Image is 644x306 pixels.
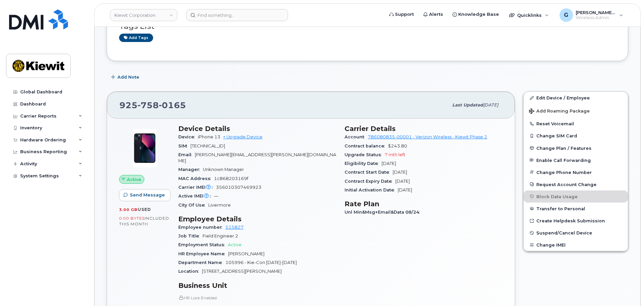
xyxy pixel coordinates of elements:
span: Alerts [429,11,443,18]
button: Transfer to Personal [524,203,628,215]
span: Unl Min&Msg+Email&Data 08/24 [345,210,423,215]
h3: Employee Details [178,215,336,223]
span: 7 mth left [385,152,405,157]
span: 356010307469923 [216,185,261,190]
div: Gabrielle.Chicoine [555,8,628,22]
span: Location [178,269,202,274]
span: 925 [119,100,186,110]
span: Wireless Admin [576,15,616,20]
span: Knowledge Base [458,11,499,18]
span: [DATE] [483,102,498,107]
button: Enable Call Forwarding [524,154,628,166]
span: Job Title [178,233,203,238]
span: Contract balance [345,143,388,148]
iframe: Messenger Launcher [615,277,639,301]
h3: Carrier Details [345,125,503,133]
span: Add Note [117,74,139,80]
span: Employment Status [178,242,228,247]
span: 0165 [159,100,186,110]
a: Alerts [419,8,448,21]
span: Unknown Manager [203,167,244,172]
span: HR Employee Name [178,251,228,256]
a: + Upgrade Device [223,134,262,139]
button: Send Message [119,189,171,201]
span: Device [178,134,198,139]
span: 1c868203169f [214,176,248,181]
button: Change IMEI [524,239,628,251]
p: HR Lock Enabled [178,295,336,301]
div: Quicklinks [504,8,553,22]
h3: Business Unit [178,281,336,290]
span: [DATE] [393,170,407,175]
span: [DATE] [398,187,412,192]
span: Livermore [208,203,231,208]
input: Find something... [186,9,288,21]
span: 758 [138,100,159,110]
h3: Tags List [119,22,616,31]
a: Support [385,8,419,21]
span: Last updated [452,102,483,107]
button: Block Data Usage [524,190,628,203]
span: 105996 - Kie-Con [DATE]-[DATE] [225,260,297,265]
a: Add tags [119,34,153,42]
span: 0.00 Bytes [119,216,145,221]
span: Contract Expiry Date [345,179,395,184]
button: Add Note [107,71,145,83]
span: [PERSON_NAME].[PERSON_NAME] [576,10,616,15]
button: Change Phone Number [524,166,628,178]
span: Employee number [178,225,225,230]
span: MAC Address [178,176,214,181]
span: [PERSON_NAME] [228,251,264,256]
span: Enable Call Forwarding [536,158,591,163]
span: 3.00 GB [119,207,138,212]
span: Quicklinks [517,12,542,18]
a: Kiewit Corporation [110,9,177,21]
span: Change Plan / Features [536,145,592,150]
span: Field Engineer 2 [203,233,238,238]
a: Knowledge Base [448,8,504,21]
span: [STREET_ADDRESS][PERSON_NAME] [202,269,282,274]
span: SIM [178,143,190,148]
button: Suspend/Cancel Device [524,227,628,239]
span: Upgrade Status [345,152,385,157]
span: used [138,207,151,212]
span: [TECHNICAL_ID] [190,143,225,148]
a: 786080835-00001 - Verizon Wireless - Kiewit Phase 2 [368,134,487,139]
button: Reset Voicemail [524,118,628,130]
h3: Device Details [178,125,336,133]
span: Send Message [130,192,165,198]
span: City Of Use [178,203,208,208]
span: Email [178,152,195,157]
span: — [214,193,218,199]
span: Support [395,11,414,18]
span: G [564,11,568,19]
span: Suspend/Cancel Device [536,230,592,235]
span: [DATE] [395,179,410,184]
span: Active [228,242,242,247]
span: Department Name [178,260,225,265]
button: Add Roaming Package [524,104,628,118]
button: Change SIM Card [524,130,628,142]
a: Create Helpdesk Submission [524,215,628,227]
span: Manager [178,167,203,172]
span: $243.80 [388,143,407,148]
h3: Rate Plan [345,200,503,208]
span: Initial Activation Date [345,187,398,192]
img: image20231002-3703462-1ig824h.jpeg [124,128,165,168]
button: Request Account Change [524,178,628,190]
a: 515827 [225,225,244,230]
span: Active [127,176,141,183]
span: Contract Start Date [345,170,393,175]
span: Add Roaming Package [529,108,590,115]
span: [PERSON_NAME][EMAIL_ADDRESS][PERSON_NAME][DOMAIN_NAME] [178,152,336,163]
span: [DATE] [382,161,396,166]
a: Edit Device / Employee [524,92,628,104]
span: Account [345,134,368,139]
button: Change Plan / Features [524,142,628,154]
span: Active IMEI [178,193,214,199]
span: Eligibility Date [345,161,382,166]
span: iPhone 13 [198,134,220,139]
span: Carrier IMEI [178,185,216,190]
